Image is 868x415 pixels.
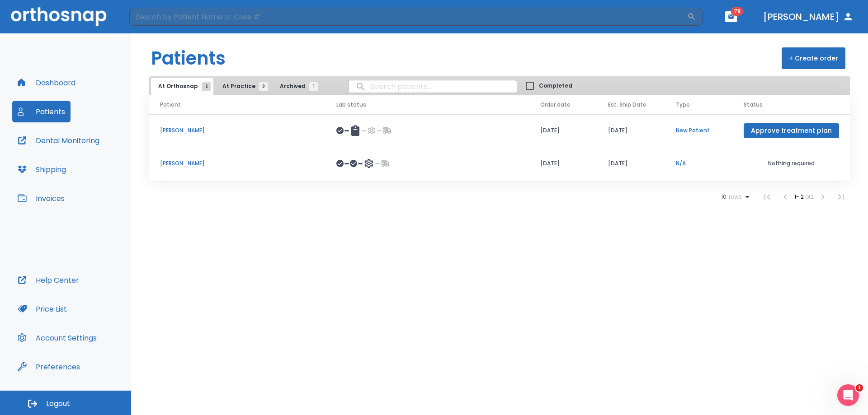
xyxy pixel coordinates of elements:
span: Completed [539,82,572,90]
td: [DATE] [597,147,665,180]
p: Nothing required [744,159,839,168]
span: 8 [259,82,268,91]
span: Logout [46,399,70,409]
button: Dashboard [12,72,81,93]
span: Status [744,101,763,109]
button: + Create order [782,47,845,69]
h1: Patients [151,45,226,72]
input: search [349,78,517,95]
input: Search by Patient Name or Case # [129,8,687,26]
button: Invoices [12,187,70,209]
button: Patients [12,101,71,122]
span: Lab status [336,101,366,109]
span: Order date [540,101,571,109]
p: [PERSON_NAME] [160,126,315,135]
span: Type [676,101,690,109]
td: [DATE] [529,114,597,147]
button: Shipping [12,159,71,180]
span: Archived [280,82,314,90]
td: [DATE] [597,114,665,147]
button: Preferences [12,356,85,378]
span: Est. Ship Date [608,101,646,109]
p: [PERSON_NAME] [160,159,315,168]
div: tabs [151,78,323,95]
span: 78 [731,7,743,16]
button: [PERSON_NAME] [759,9,857,25]
button: Help Center [12,269,85,291]
span: 2 [202,82,211,91]
span: At Orthosnap [158,82,206,90]
button: Approve treatment plan [744,123,839,138]
img: Orthosnap [11,7,107,26]
p: N/A [676,159,722,168]
span: 1 [856,384,863,392]
span: of 2 [805,193,814,201]
span: 1 [309,82,318,91]
span: At Practice [222,82,264,90]
span: Patient [160,101,181,109]
button: Account Settings [12,327,102,349]
span: rows [726,194,742,200]
td: [DATE] [529,147,597,180]
span: 1 - 2 [794,193,805,201]
button: Dental Monitoring [12,130,105,151]
p: New Patient [676,126,722,135]
span: 10 [721,194,726,200]
button: Price List [12,298,72,320]
iframe: Intercom live chat [837,384,859,406]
